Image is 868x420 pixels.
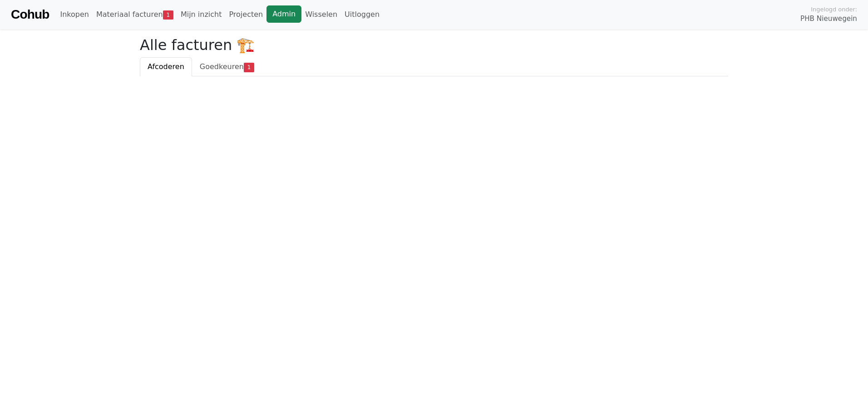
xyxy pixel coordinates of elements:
[244,63,254,72] span: 1
[56,5,92,24] a: Inkopen
[266,5,301,23] a: Admin
[341,5,383,24] a: Uitloggen
[140,57,192,76] a: Afcoderen
[140,36,728,54] h2: Alle facturen 🏗️
[148,62,184,71] span: Afcoderen
[192,57,262,76] a: Goedkeuren1
[163,10,173,20] span: 1
[200,62,244,71] span: Goedkeuren
[225,5,266,24] a: Projecten
[93,5,177,24] a: Materiaal facturen1
[177,5,226,24] a: Mijn inzicht
[811,5,857,14] span: Ingelogd onder:
[800,14,857,24] span: PHB Nieuwegein
[301,5,341,24] a: Wisselen
[11,4,49,25] a: Cohub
